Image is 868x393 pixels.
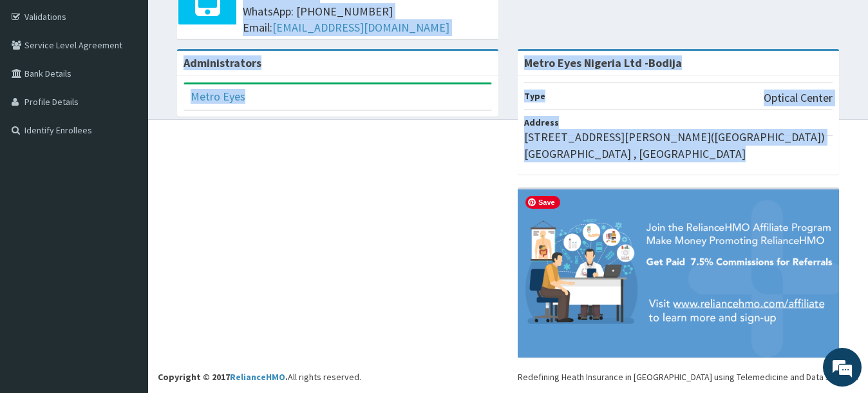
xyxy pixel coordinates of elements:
[67,72,216,89] div: Chat with us now
[158,371,288,383] strong: Copyright © 2017 .
[764,90,833,106] p: Optical Center
[525,196,560,209] span: Save
[230,371,285,383] a: RelianceHMO
[272,20,449,35] a: [EMAIL_ADDRESS][DOMAIN_NAME]
[524,117,559,128] b: Address
[6,259,245,304] textarea: Type your message and hit 'Enter'
[518,189,839,358] img: provider-team-banner.png
[211,6,242,37] div: Minimize live chat window
[191,89,245,104] a: Metro Eyes
[524,129,833,162] p: [STREET_ADDRESS][PERSON_NAME]([GEOGRAPHIC_DATA]) [GEOGRAPHIC_DATA] , [GEOGRAPHIC_DATA]
[518,370,858,383] div: Redefining Heath Insurance in [GEOGRAPHIC_DATA] using Telemedicine and Data Science!
[184,55,261,70] b: Administrators
[24,64,52,97] img: d_794563401_company_1708531726252_794563401
[524,55,682,70] strong: Metro Eyes Nigeria Ltd -Bodija
[75,116,178,246] span: We're online!
[524,90,545,102] b: Type
[148,119,868,393] footer: All rights reserved.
